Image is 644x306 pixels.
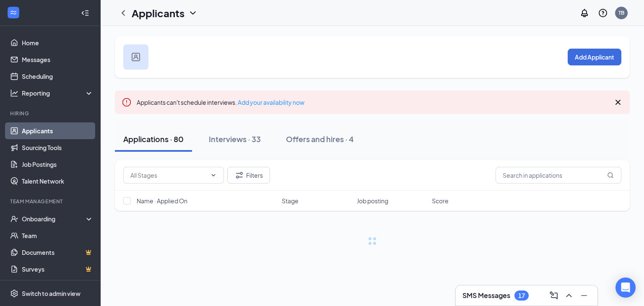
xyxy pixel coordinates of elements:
div: Switch to admin view [22,289,80,298]
button: Add Applicant [568,49,621,65]
a: Add your availability now [238,99,304,106]
svg: ComposeMessage [549,290,559,301]
button: Minimize [577,289,591,302]
div: Interviews · 33 [209,134,261,144]
h3: SMS Messages [462,291,510,300]
div: Team Management [10,198,92,205]
svg: ChevronUp [564,290,574,301]
svg: MagnifyingGlass [607,172,614,179]
svg: Filter [234,170,244,180]
span: Name · Applied On [137,197,187,205]
div: Open Intercom Messenger [615,277,636,298]
svg: UserCheck [10,215,18,223]
svg: ChevronDown [188,8,198,18]
span: Score [432,197,449,205]
svg: WorkstreamLogo [9,8,18,17]
a: Applicants [22,122,93,139]
svg: Settings [10,289,18,298]
a: Messages [22,51,93,68]
a: Scheduling [22,68,93,85]
svg: Notifications [579,8,589,18]
svg: ChevronDown [210,172,217,179]
a: Sourcing Tools [22,139,93,156]
a: DocumentsCrown [22,244,93,261]
div: Applications · 80 [123,134,184,144]
img: user icon [132,53,140,61]
div: 17 [518,292,525,299]
span: Job posting [357,197,388,205]
div: Hiring [10,110,92,117]
div: Offers and hires · 4 [286,134,354,144]
div: TB [618,9,624,16]
button: Filter Filters [227,167,270,184]
button: ComposeMessage [547,289,561,302]
input: Search in applications [496,167,621,184]
button: ChevronUp [562,289,576,302]
a: Home [22,34,93,51]
svg: Cross [613,97,623,107]
span: Stage [282,197,299,205]
h1: Applicants [132,6,184,20]
a: Talent Network [22,173,93,189]
svg: Error [122,97,132,107]
svg: QuestionInfo [598,8,608,18]
span: Applicants can't schedule interviews. [137,99,304,106]
div: Onboarding [22,215,86,223]
a: SurveysCrown [22,261,93,277]
a: Job Postings [22,156,93,173]
input: All Stages [130,171,207,180]
svg: Collapse [81,9,89,17]
svg: Minimize [579,290,589,301]
a: Team [22,227,93,244]
svg: Analysis [10,89,18,97]
div: Reporting [22,89,94,97]
svg: ChevronLeft [118,8,128,18]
